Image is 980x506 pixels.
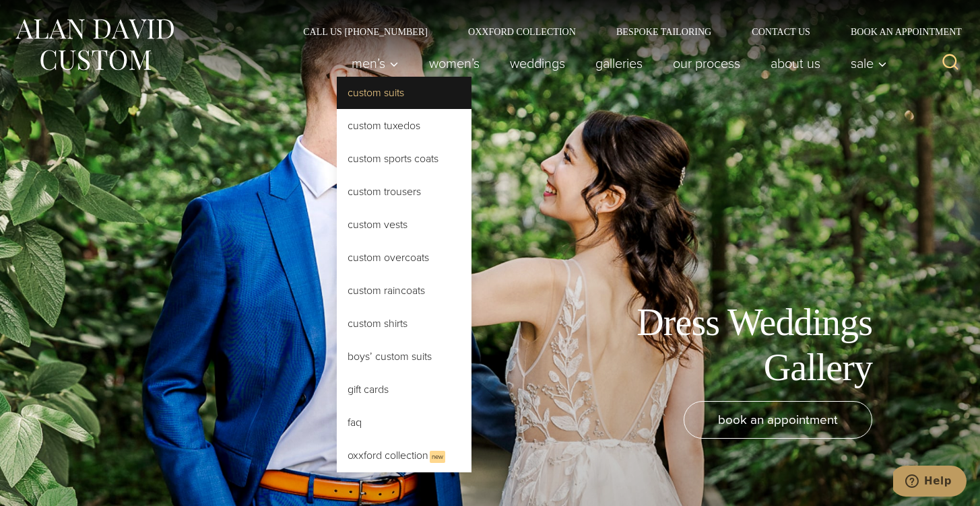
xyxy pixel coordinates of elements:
[934,47,967,79] button: View Search Form
[337,242,471,274] a: Custom Overcoats
[337,77,471,109] a: Custom Suits
[337,275,471,307] a: Custom Raincoats
[756,50,836,77] a: About Us
[430,451,445,463] span: New
[414,50,495,77] a: Women’s
[448,27,596,36] a: Oxxford Collection
[337,373,471,406] a: Gift Cards
[731,27,830,36] a: Contact Us
[596,27,731,36] a: Bespoke Tailoring
[658,50,756,77] a: Our Process
[718,410,838,429] span: book an appointment
[836,50,894,77] button: Sale sub menu toggle
[569,300,872,390] h1: Dress Weddings Gallery
[495,50,581,77] a: weddings
[283,27,448,36] a: Call Us [PHONE_NUMBER]
[337,308,471,340] a: Custom Shirts
[337,50,414,77] button: Men’s sub menu toggle
[283,27,967,36] nav: Secondary Navigation
[581,50,658,77] a: Galleries
[337,176,471,208] a: Custom Trousers
[337,143,471,175] a: Custom Sports Coats
[337,340,471,373] a: Boys’ Custom Suits
[684,401,872,439] a: book an appointment
[13,15,175,75] img: Alan David Custom
[337,110,471,142] a: Custom Tuxedos
[830,27,967,36] a: Book an Appointment
[337,209,471,241] a: Custom Vests
[893,466,967,499] iframe: Opens a widget where you can chat to one of our agents
[337,50,894,77] nav: Primary Navigation
[337,439,471,472] a: Oxxford CollectionNew
[337,406,471,439] a: FAQ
